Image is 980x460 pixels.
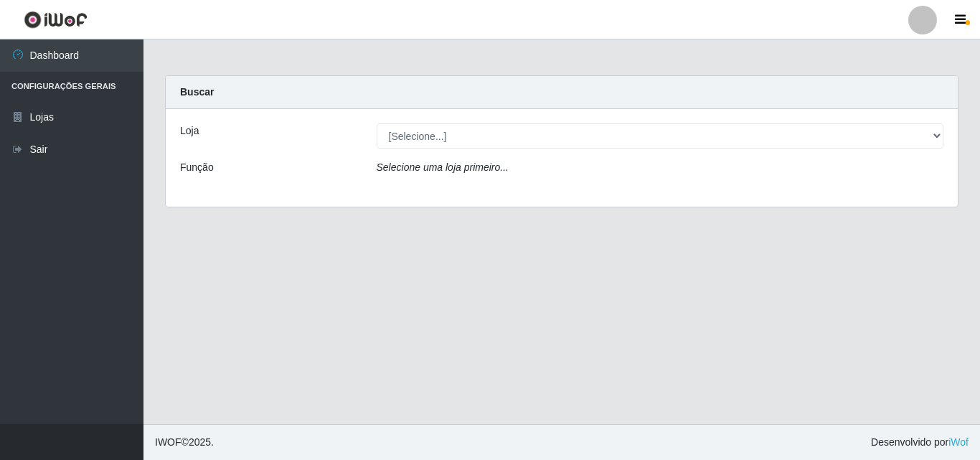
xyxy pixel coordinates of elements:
[24,11,88,29] img: CoreUI Logo
[155,435,214,450] span: © 2025 .
[948,436,969,448] a: iWof
[180,160,214,175] label: Função
[155,436,182,448] span: IWOF
[180,86,214,98] strong: Buscar
[871,435,969,450] span: Desenvolvido por
[377,161,509,173] i: Selecione uma loja primeiro...
[180,123,199,139] label: Loja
